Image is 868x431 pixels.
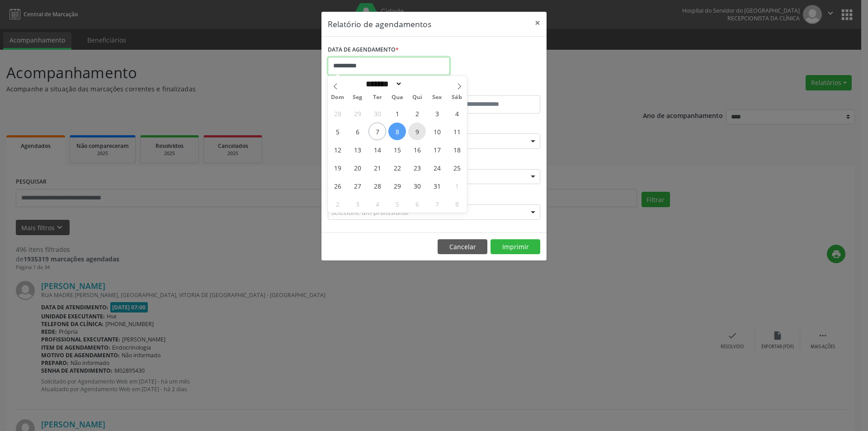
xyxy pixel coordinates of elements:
[448,159,466,176] span: Outubro 25, 2025
[328,43,399,57] label: DATA DE AGENDAMENTO
[388,104,406,122] span: Outubro 1, 2025
[388,177,406,194] span: Outubro 29, 2025
[368,123,386,140] span: Outubro 7, 2025
[448,177,466,194] span: Novembro 1, 2025
[388,123,406,140] span: Outubro 8, 2025
[348,95,368,100] span: Seg
[438,239,487,255] button: Cancelar
[349,195,366,213] span: Novembro 3, 2025
[368,104,386,122] span: Setembro 30, 2025
[408,195,426,213] span: Novembro 6, 2025
[427,95,447,100] span: Sex
[491,239,540,255] button: Imprimir
[428,123,446,140] span: Outubro 10, 2025
[368,95,387,100] span: Ter
[448,195,466,213] span: Novembro 8, 2025
[368,195,386,213] span: Novembro 4, 2025
[447,95,467,100] span: Sáb
[349,177,366,194] span: Outubro 27, 2025
[388,159,406,176] span: Outubro 22, 2025
[448,104,466,122] span: Outubro 4, 2025
[368,159,386,176] span: Outubro 21, 2025
[428,195,446,213] span: Novembro 7, 2025
[408,177,426,194] span: Outubro 30, 2025
[328,95,348,100] span: Dom
[408,104,426,122] span: Outubro 2, 2025
[388,141,406,158] span: Outubro 15, 2025
[349,141,366,158] span: Outubro 13, 2025
[329,195,346,213] span: Novembro 2, 2025
[407,95,427,100] span: Qui
[408,159,426,176] span: Outubro 23, 2025
[448,123,466,140] span: Outubro 11, 2025
[408,141,426,158] span: Outubro 16, 2025
[448,141,466,158] span: Outubro 18, 2025
[436,81,540,95] label: ATÉ
[328,18,431,30] h5: Relatório de agendamentos
[428,159,446,176] span: Outubro 24, 2025
[428,141,446,158] span: Outubro 17, 2025
[349,159,366,176] span: Outubro 20, 2025
[528,12,547,34] button: Close
[329,123,346,140] span: Outubro 5, 2025
[329,177,346,194] span: Outubro 26, 2025
[428,177,446,194] span: Outubro 31, 2025
[408,123,426,140] span: Outubro 9, 2025
[349,104,366,122] span: Setembro 29, 2025
[329,159,346,176] span: Outubro 19, 2025
[368,177,386,194] span: Outubro 28, 2025
[363,79,402,89] select: Month
[349,123,366,140] span: Outubro 6, 2025
[387,95,407,100] span: Qua
[428,104,446,122] span: Outubro 3, 2025
[402,79,432,89] input: Year
[329,104,346,122] span: Setembro 28, 2025
[368,141,386,158] span: Outubro 14, 2025
[329,141,346,158] span: Outubro 12, 2025
[331,208,409,217] span: Selecione um profissional
[388,195,406,213] span: Novembro 5, 2025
